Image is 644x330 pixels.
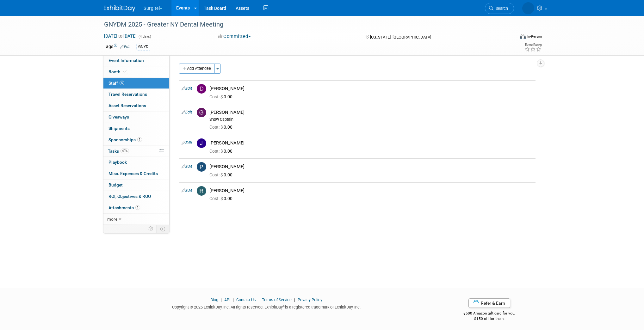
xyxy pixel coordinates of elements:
[120,45,131,49] a: Edit
[103,146,169,157] a: Tasks40%
[209,125,235,130] span: 0.00
[209,125,224,130] span: Cost: $
[108,69,128,74] span: Booth
[298,297,322,302] a: Privacy Policy
[224,297,230,302] a: API
[209,140,533,146] div: [PERSON_NAME]
[108,194,151,199] span: ROI, Objectives & ROO
[522,2,534,14] img: Neil Lobocki
[485,3,514,14] a: Search
[104,303,429,310] div: Copyright © 2025 ExhibitDay, Inc. All rights reserved. ExhibitDay is a registered trademark of Ex...
[197,108,206,117] img: G.jpg
[103,214,169,225] a: more
[209,196,235,201] span: 0.00
[209,94,235,99] span: 0.00
[103,100,169,111] a: Asset Reservations
[438,316,541,321] div: $150 off for them.
[209,172,224,177] span: Cost: $
[117,34,123,39] span: to
[108,103,146,108] span: Asset Reservations
[209,172,235,177] span: 0.00
[209,196,224,201] span: Cost: $
[182,141,192,145] a: Edit
[209,94,224,99] span: Cost: $
[103,89,169,100] a: Travel Reservations
[136,44,150,50] div: GNYD
[107,217,117,222] span: more
[231,297,235,302] span: |
[103,66,169,77] a: Booth
[219,297,223,302] span: |
[103,191,169,202] a: ROI, Objectives & ROO
[123,70,127,73] i: Booth reservation complete
[103,202,169,213] a: Attachments1
[103,157,169,168] a: Playbook
[524,43,542,46] div: Event Rating
[103,123,169,134] a: Shipments
[137,137,142,142] span: 1
[108,58,144,63] span: Event Information
[103,55,169,66] a: Event Information
[209,164,533,170] div: [PERSON_NAME]
[197,138,206,148] img: J.jpg
[520,34,526,39] img: Format-Inperson.png
[182,110,192,114] a: Edit
[283,304,285,308] sup: ®
[179,64,215,74] button: Add Attendee
[108,137,142,142] span: Sponsorships
[108,81,124,86] span: Staff
[182,164,192,169] a: Edit
[477,33,542,42] div: Event Format
[197,84,206,94] img: D.jpg
[108,114,129,119] span: Giveaways
[438,307,541,321] div: $500 Amazon gift card for you,
[209,188,533,194] div: [PERSON_NAME]
[209,149,224,154] span: Cost: $
[197,162,206,172] img: P.jpg
[157,225,170,233] td: Toggle Event Tabs
[103,134,169,145] a: Sponsorships1
[103,78,169,89] a: Staff5
[209,117,533,122] div: Show Captain
[108,160,127,165] span: Playbook
[468,298,510,308] a: Refer & Earn
[104,43,131,51] td: Tags
[197,186,206,196] img: R.jpg
[210,297,218,302] a: Blog
[236,297,256,302] a: Contact Us
[209,109,533,115] div: [PERSON_NAME]
[138,34,151,39] span: (4 days)
[293,297,297,302] span: |
[103,168,169,179] a: Misc. Expenses & Credits
[209,86,533,92] div: [PERSON_NAME]
[108,126,130,131] span: Shipments
[182,86,192,91] a: Edit
[527,34,542,39] div: In-Person
[209,149,235,154] span: 0.00
[108,92,147,97] span: Travel Reservations
[182,188,192,193] a: Edit
[146,225,157,233] td: Personalize Event Tab Strip
[120,81,124,85] span: 5
[108,171,158,176] span: Misc. Expenses & Credits
[108,205,140,210] span: Attachments
[108,149,129,154] span: Tasks
[370,35,431,40] span: [US_STATE], [GEOGRAPHIC_DATA]
[216,33,253,40] button: Committed
[104,33,137,39] span: [DATE] [DATE]
[103,180,169,191] a: Budget
[493,6,508,11] span: Search
[102,19,505,30] div: GNYDM 2025 - Greater NY Dental Meeting
[262,297,292,302] a: Terms of Service
[104,5,135,12] img: ExhibitDay
[108,182,123,187] span: Budget
[257,297,261,302] span: |
[121,149,129,153] span: 40%
[103,112,169,123] a: Giveaways
[135,205,140,210] span: 1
